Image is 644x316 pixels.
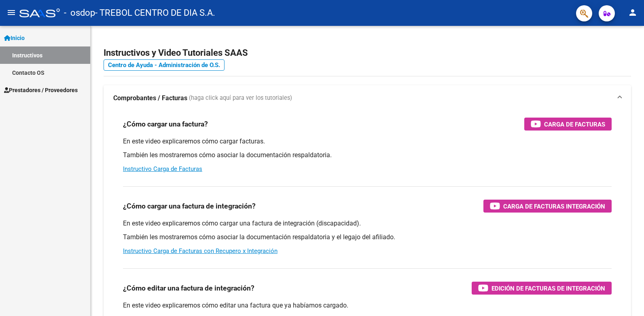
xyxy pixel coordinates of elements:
[123,301,612,310] p: En este video explicaremos cómo editar una factura que ya habíamos cargado.
[503,201,605,211] span: Carga de Facturas Integración
[123,165,202,173] a: Instructivo Carga de Facturas
[4,34,25,42] span: Inicio
[123,200,256,212] h3: ¿Cómo cargar una factura de integración?
[64,4,95,22] span: - osdop
[123,247,278,255] a: Instructivo Carga de Facturas con Recupero x Integración
[104,85,631,111] mat-expansion-panel-header: Comprobantes / Facturas (haga click aquí para ver los tutoriales)
[6,8,16,17] mat-icon: menu
[544,119,605,129] span: Carga de Facturas
[104,59,225,71] a: Centro de Ayuda - Administración de O.S.
[123,151,612,160] p: También les mostraremos cómo asociar la documentación respaldatoria.
[628,8,638,17] mat-icon: person
[95,4,215,22] span: - TREBOL CENTRO DE DIA S.A.
[123,219,612,228] p: En este video explicaremos cómo cargar una factura de integración (discapacidad).
[189,94,292,103] span: (haga click aquí para ver los tutoriales)
[4,86,78,95] span: Prestadores / Proveedores
[113,94,187,103] strong: Comprobantes / Facturas
[104,45,631,61] h2: Instructivos y Video Tutoriales SAAS
[123,233,612,242] p: También les mostraremos cómo asociar la documentación respaldatoria y el legajo del afiliado.
[491,283,605,293] span: Edición de Facturas de integración
[123,137,612,146] p: En este video explicaremos cómo cargar facturas.
[524,118,612,131] button: Carga de Facturas
[123,118,208,130] h3: ¿Cómo cargar una factura?
[123,282,254,294] h3: ¿Cómo editar una factura de integración?
[483,200,612,213] button: Carga de Facturas Integración
[616,289,636,308] iframe: Intercom live chat
[472,282,612,295] button: Edición de Facturas de integración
